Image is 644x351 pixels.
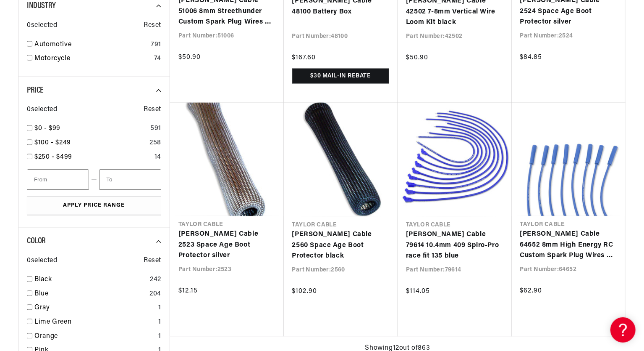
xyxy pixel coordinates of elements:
input: From [27,170,89,190]
span: $0 - $99 [34,125,60,132]
a: [PERSON_NAME] Cable 2523 Space Age Boot Protector silver [178,229,275,262]
a: [PERSON_NAME] Cable 79614 10.4mm 409 Spiro-Pro race fit 135 blue [406,230,503,262]
span: Color [27,237,46,246]
a: Gray [34,303,155,314]
a: Blue [34,289,146,300]
div: 258 [149,138,161,149]
span: 0 selected [27,20,57,31]
div: 242 [150,275,161,286]
a: Automotive [34,40,147,51]
div: 1 [158,332,161,343]
div: 591 [150,124,161,135]
a: Orange [34,332,155,343]
div: 1 [158,317,161,328]
div: 14 [154,152,161,163]
input: To [99,170,161,190]
a: Black [34,275,147,286]
div: 204 [149,289,161,300]
a: Lime Green [34,317,155,328]
span: Price [27,86,44,95]
span: Industry [27,2,56,10]
span: 0 selected [27,105,57,116]
div: 791 [151,40,161,51]
a: [PERSON_NAME] Cable 2560 Space Age Boot Protector black [292,230,390,262]
span: Reset [144,105,161,116]
span: $100 - $249 [34,140,71,146]
a: [PERSON_NAME] Cable 64652 8mm High Energy RC Custom Spark Plug Wires 8 cyl blue [520,229,617,262]
a: Motorcycle [34,53,151,64]
span: — [91,175,97,186]
button: Apply Price Range [27,197,161,215]
span: Reset [144,20,161,31]
span: 0 selected [27,256,57,267]
span: Reset [144,256,161,267]
div: 74 [154,53,161,64]
span: $250 - $499 [34,154,72,161]
div: 1 [158,303,161,314]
